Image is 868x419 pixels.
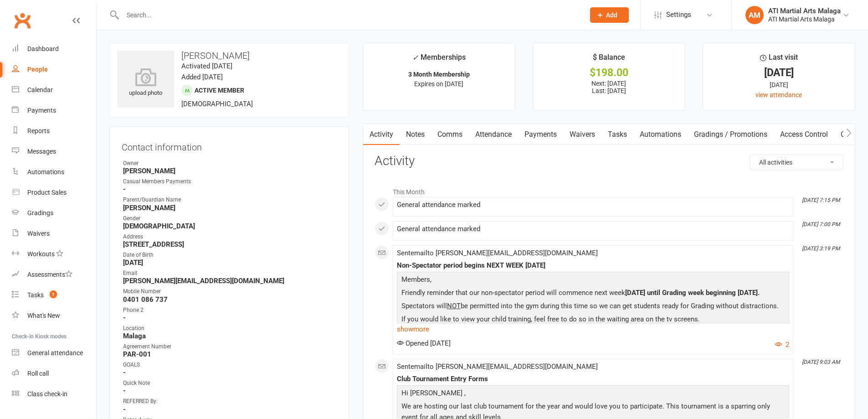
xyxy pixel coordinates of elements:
div: Tasks [27,291,44,299]
div: Assessments [27,271,72,278]
p: Spectators will be permitted into the gym during this time so we can get students ready for Gradi... [399,300,787,314]
i: [DATE] 9:03 AM [802,359,840,365]
div: AM [745,6,764,24]
a: Dashboard [12,39,96,59]
div: Dashboard [27,45,59,52]
strong: PAR-001 [123,350,337,358]
div: Waivers [27,230,50,237]
time: Added [DATE] [181,73,223,81]
a: Calendar [12,80,96,100]
div: Workouts [27,250,55,258]
a: Activity [363,124,400,145]
span: NOT [447,302,461,310]
a: People [12,59,96,80]
a: Product Sales [12,182,96,203]
div: General attendance marked [397,201,789,209]
div: Gradings [27,209,53,217]
input: Search... [120,9,578,21]
div: Gender [123,214,337,223]
div: [DATE] [711,80,847,90]
strong: [PERSON_NAME] [123,204,337,212]
i: [DATE] 3:19 PM [802,245,840,252]
a: Comms [431,124,469,145]
h3: Contact information [122,139,337,152]
span: [DEMOGRAPHIC_DATA] [181,100,253,108]
strong: - [123,314,337,322]
li: This Month [375,182,843,197]
h3: [PERSON_NAME] [117,51,341,61]
span: 1 [50,290,57,298]
a: What's New [12,305,96,326]
strong: 0401 086 737 [123,295,337,304]
div: Casual Members Payments [123,177,337,186]
span: Expires on [DATE] [414,80,463,88]
div: Last visit [760,52,798,68]
p: Members, [399,274,787,287]
div: General attendance [27,349,83,357]
div: People [27,66,48,73]
a: Waivers [563,124,601,145]
div: Date of Birth [123,251,337,259]
a: Tasks 1 [12,285,96,305]
i: [DATE] 7:15 PM [802,197,840,203]
div: $ Balance [593,52,625,68]
a: Gradings [12,203,96,223]
strong: - [123,368,337,377]
strong: [DEMOGRAPHIC_DATA] [123,222,337,230]
i: [DATE] 7:00 PM [802,221,840,228]
a: show more [397,323,789,336]
span: Active member [195,87,244,94]
a: Gradings / Promotions [688,124,774,145]
span: Sent email to [PERSON_NAME][EMAIL_ADDRESS][DOMAIN_NAME] [397,249,598,257]
strong: 3 Month Membership [408,71,470,78]
strong: - [123,185,337,193]
div: $198.00 [541,68,677,78]
a: Payments [518,124,563,145]
p: Next: [DATE] Last: [DATE] [541,80,677,94]
strong: - [123,405,337,414]
a: Clubworx [11,9,34,32]
time: Activated [DATE] [181,62,232,70]
a: Assessments [12,264,96,285]
div: General attendance marked [397,225,789,233]
div: Agreement Number [123,342,337,351]
div: Non-Spectator period begins NEXT WEEK [DATE] [397,262,789,269]
div: Club Tournament Entry Forms [397,375,789,383]
a: Notes [400,124,431,145]
a: Workouts [12,244,96,264]
a: Roll call [12,363,96,384]
a: Payments [12,100,96,121]
span: Settings [666,5,691,25]
a: Waivers [12,223,96,244]
div: Email [123,269,337,278]
div: Phone 2 [123,306,337,315]
button: 2 [775,339,789,350]
a: Messages [12,141,96,162]
div: Address [123,233,337,241]
div: Memberships [412,52,466,68]
div: ATI Martial Arts Malaga [768,15,841,23]
strong: [PERSON_NAME] [123,167,337,175]
div: Reports [27,127,50,134]
div: Mobile Number [123,287,337,296]
div: Class check-in [27,390,67,398]
div: Payments [27,107,56,114]
div: REFERRED By: [123,397,337,406]
div: Owner [123,159,337,168]
p: If you would like to view your child training, feel free to do so in the waiting area on the tv s... [399,314,787,327]
span: Opened [DATE] [397,339,451,347]
div: [DATE] [711,68,847,78]
div: Roll call [27,370,49,377]
strong: [DATE] [123,259,337,267]
strong: [STREET_ADDRESS] [123,240,337,248]
a: Reports [12,121,96,141]
div: GOALS [123,361,337,369]
div: Parent/Guardian Name [123,196,337,204]
div: upload photo [117,68,174,98]
div: What's New [27,312,60,319]
h3: Activity [375,154,843,168]
p: Friendly reminder that our non-spectator period will commence next week [399,287,787,300]
a: General attendance kiosk mode [12,343,96,363]
strong: [PERSON_NAME][EMAIL_ADDRESS][DOMAIN_NAME] [123,277,337,285]
div: ATI Martial Arts Malaga [768,7,841,15]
